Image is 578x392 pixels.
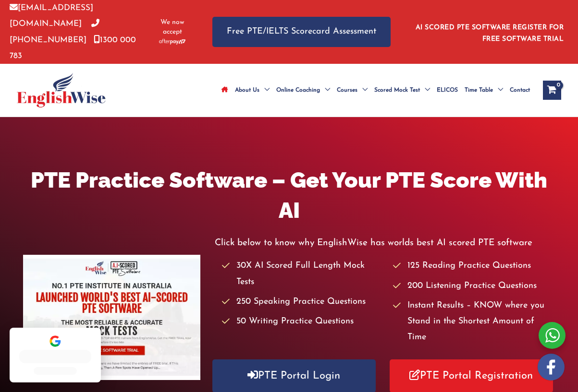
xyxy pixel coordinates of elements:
[23,255,200,380] img: pte-institute-main
[320,73,330,107] span: Menu Toggle
[10,20,99,44] a: [PHONE_NUMBER]
[222,258,384,290] li: 30X AI Scored Full Length Mock Tests
[433,73,461,107] a: ELICOS
[510,73,530,107] span: Contact
[538,354,565,380] img: white-facebook.png
[159,39,185,44] img: Afterpay-Logo
[23,165,555,226] h1: PTE Practice Software – Get Your PTE Score With AI
[10,4,93,28] a: [EMAIL_ADDRESS][DOMAIN_NAME]
[10,36,136,60] a: 1300 000 783
[393,258,555,274] li: 125 Reading Practice Questions
[357,73,368,107] span: Menu Toggle
[333,73,371,107] a: CoursesMenu Toggle
[543,81,561,100] a: View Shopping Cart, empty
[420,73,430,107] span: Menu Toggle
[212,17,391,47] a: Free PTE/IELTS Scorecard Assessment
[222,294,384,310] li: 250 Speaking Practice Questions
[393,298,555,346] li: Instant Results – KNOW where you Stand in the Shortest Amount of Time
[506,73,533,107] a: Contact
[374,73,420,107] span: Scored Mock Test
[222,314,384,330] li: 50 Writing Practice Questions
[259,73,270,107] span: Menu Toggle
[215,235,555,251] p: Click below to know why EnglishWise has worlds best AI scored PTE software
[393,278,555,294] li: 200 Listening Practice Questions
[461,73,506,107] a: Time TableMenu Toggle
[437,73,458,107] span: ELICOS
[276,73,320,107] span: Online Coaching
[416,24,564,43] a: AI SCORED PTE SOFTWARE REGISTER FOR FREE SOFTWARE TRIAL
[17,73,106,107] img: cropped-ew-logo
[235,73,259,107] span: About Us
[273,73,333,107] a: Online CoachingMenu Toggle
[337,73,357,107] span: Courses
[493,73,503,107] span: Menu Toggle
[218,73,533,107] nav: Site Navigation: Main Menu
[371,73,433,107] a: Scored Mock TestMenu Toggle
[232,73,273,107] a: About UsMenu Toggle
[410,16,568,48] aside: Header Widget 1
[465,73,493,107] span: Time Table
[156,18,188,37] span: We now accept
